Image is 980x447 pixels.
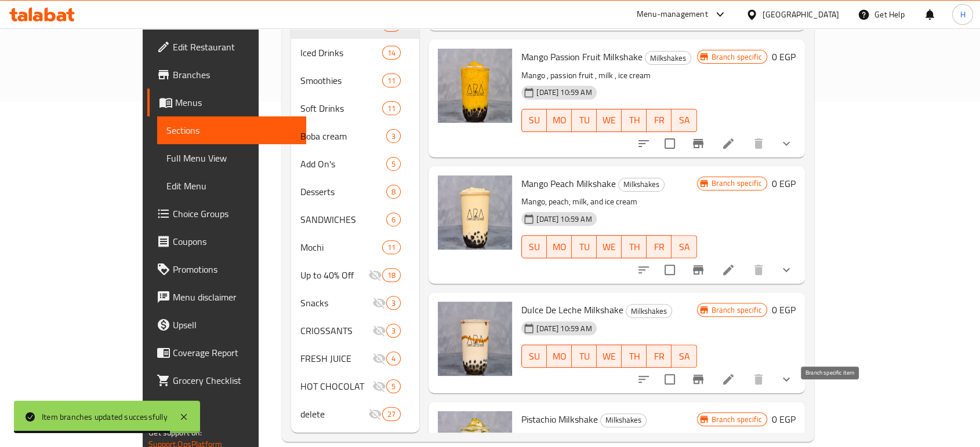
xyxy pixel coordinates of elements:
div: Add On's [300,157,386,171]
a: Edit Restaurant [147,33,306,61]
div: Menu-management [637,8,708,21]
div: items [382,101,401,115]
button: TU [572,109,597,132]
div: items [386,129,401,143]
span: TU [576,112,592,129]
a: Edit menu item [721,263,735,277]
h6: 0 EGP [772,49,796,65]
button: FR [647,345,672,368]
button: WE [597,109,622,132]
span: Milkshakes [626,305,672,318]
div: items [382,268,401,282]
button: FR [647,109,672,132]
button: TH [622,109,647,132]
span: [DATE] 10:59 AM [532,87,596,98]
span: CRIOSSANTS [300,324,372,338]
a: Full Menu View [157,144,306,172]
span: SANDWICHES [300,212,386,226]
span: 11 [383,75,400,86]
span: 3 [387,131,400,142]
svg: Show Choices [779,263,793,277]
span: delete [300,407,368,421]
button: Branch-specific-item [684,365,712,393]
span: 11 [383,103,400,114]
span: Edit Menu [166,179,297,193]
span: Upsell [173,318,297,332]
svg: Inactive section [368,407,382,421]
span: WE [601,112,617,129]
span: TU [576,348,592,365]
button: MO [547,235,572,258]
span: MO [551,348,567,365]
div: Milkshakes [626,304,672,318]
span: WE [601,239,617,255]
h6: 0 EGP [772,175,796,192]
button: WE [597,345,622,368]
span: FR [651,112,667,129]
button: TH [622,235,647,258]
div: Up to 40% Off18 [291,261,419,289]
div: Mochi11 [291,233,419,261]
div: items [382,74,401,87]
span: Branch specific [707,52,767,63]
a: Grocery Checklist [147,367,306,394]
div: Smoothies11 [291,67,419,94]
a: Coverage Report [147,339,306,367]
span: SU [527,348,542,365]
svg: Inactive section [372,379,386,393]
h6: 0 EGP [772,302,796,318]
div: Milkshakes [645,51,691,65]
div: items [382,240,401,254]
div: items [386,324,401,338]
span: Branch specific [707,178,767,189]
button: MO [547,345,572,368]
p: Mango , passion fruit , milk , ice cream [521,68,696,83]
div: Snacks [300,296,372,310]
span: TH [626,112,642,129]
span: Soft Drinks [300,101,382,115]
div: delete27 [291,400,419,428]
a: Choice Groups [147,200,306,228]
button: TU [572,345,597,368]
span: Milkshakes [601,413,646,427]
div: Snacks3 [291,289,419,317]
div: Soft Drinks11 [291,94,419,122]
p: Made with sweet milk and crushed pistachios [521,430,696,445]
span: 27 [383,409,400,420]
span: Full Menu View [166,151,297,165]
button: sort-choices [630,365,658,393]
div: items [386,379,401,393]
button: Branch-specific-item [684,256,712,284]
div: Add On's5 [291,150,419,178]
span: FR [651,239,667,255]
button: SU [521,235,547,258]
span: H [960,8,965,21]
button: SA [672,345,696,368]
span: Mochi [300,240,382,254]
div: Desserts [300,185,386,199]
span: 18 [383,270,400,281]
span: Select to update [658,131,682,156]
span: Smoothies [300,74,382,87]
div: items [382,46,401,60]
button: delete [745,130,772,157]
span: Branch specific [707,414,767,425]
div: items [386,157,401,171]
a: Sections [157,116,306,144]
span: Iced Drinks [300,46,382,60]
span: Menus [175,96,297,109]
button: WE [597,235,622,258]
button: MO [547,109,572,132]
div: items [386,185,401,199]
div: FRESH JUICE [300,351,372,365]
button: Branch-specific-item [684,130,712,157]
span: Edit Restaurant [173,40,297,54]
span: 3 [387,325,400,336]
div: Desserts8 [291,178,419,206]
span: SA [676,239,692,255]
img: Mango Passion Fruit Milkshake [438,49,512,123]
div: [GEOGRAPHIC_DATA] [763,8,839,21]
